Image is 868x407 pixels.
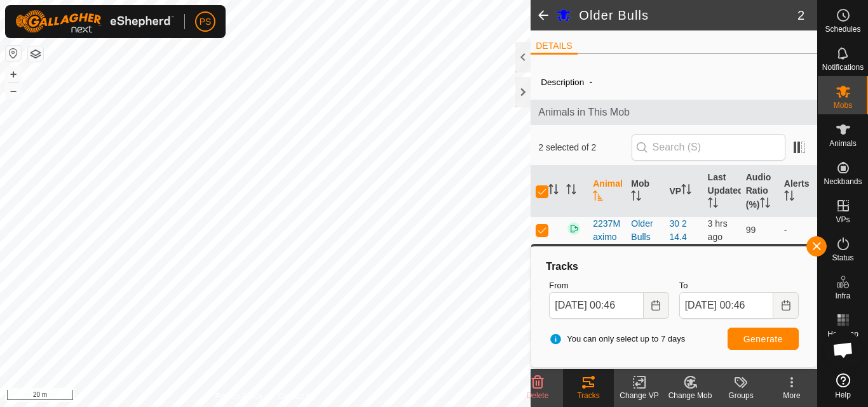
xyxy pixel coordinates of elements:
[541,77,584,87] label: Description
[835,292,850,300] span: Infra
[6,46,21,61] button: Reset Map
[593,192,603,203] p-sorticon: Activate to sort
[825,25,860,33] span: Schedules
[665,390,715,401] div: Change Mob
[703,166,741,217] th: Last Updated
[829,140,857,147] span: Animals
[644,292,669,319] button: Choose Date
[631,192,641,203] p-sorticon: Activate to sort
[588,166,626,217] th: Animal
[566,221,581,236] img: returning on
[824,178,862,185] span: Neckbands
[773,292,799,319] button: Choose Date
[741,166,779,217] th: Audio Ratio (%)
[544,259,804,274] div: Tracks
[6,67,21,82] button: +
[822,63,864,71] span: Notifications
[824,331,862,369] div: Open chat
[708,199,718,210] p-sorticon: Activate to sort
[278,390,315,402] a: Contact Us
[538,141,631,154] span: 2 selected of 2
[835,391,851,399] span: Help
[708,218,728,242] span: 10 Oct 2025, 1:45 am
[548,186,559,196] p-sorticon: Activate to sort
[549,333,685,345] span: You can only select up to 7 days
[584,71,597,92] span: -
[746,225,756,235] span: 99
[538,105,810,120] span: Animals in This Mob
[743,334,783,344] span: Generate
[818,368,868,404] a: Help
[593,217,621,244] span: 2237Maximo
[632,134,785,161] input: Search (S)
[766,390,817,401] div: More
[784,192,794,203] p-sorticon: Activate to sort
[681,186,691,196] p-sorticon: Activate to sort
[836,216,850,224] span: VPs
[28,46,43,62] button: Map Layers
[728,328,799,350] button: Generate
[669,218,686,242] a: 30 2 14.4
[200,15,212,29] span: PS
[614,390,665,401] div: Change VP
[527,391,549,400] span: Delete
[715,390,766,401] div: Groups
[215,390,263,402] a: Privacy Policy
[679,279,799,292] label: To
[626,166,664,217] th: Mob
[579,8,797,23] h2: Older Bulls
[834,102,852,109] span: Mobs
[15,10,174,33] img: Gallagher Logo
[779,217,817,244] td: -
[549,279,668,292] label: From
[6,83,21,98] button: –
[827,330,858,338] span: Heatmap
[631,217,659,244] div: Older Bulls
[563,390,614,401] div: Tracks
[531,39,577,55] li: DETAILS
[566,186,576,196] p-sorticon: Activate to sort
[760,199,770,210] p-sorticon: Activate to sort
[779,166,817,217] th: Alerts
[832,254,853,262] span: Status
[797,6,804,25] span: 2
[664,166,702,217] th: VP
